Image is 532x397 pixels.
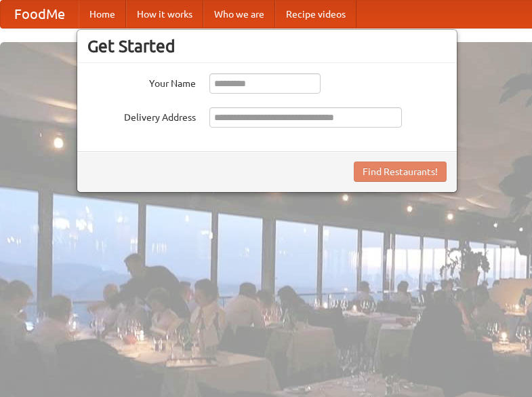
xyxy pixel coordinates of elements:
[87,36,447,56] h3: Get Started
[126,1,203,28] a: How it works
[275,1,356,28] a: Recipe videos
[79,1,126,28] a: Home
[203,1,275,28] a: Who we are
[354,162,447,182] button: Find Restaurants!
[1,1,79,28] a: FoodMe
[87,73,196,90] label: Your Name
[87,107,196,124] label: Delivery Address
